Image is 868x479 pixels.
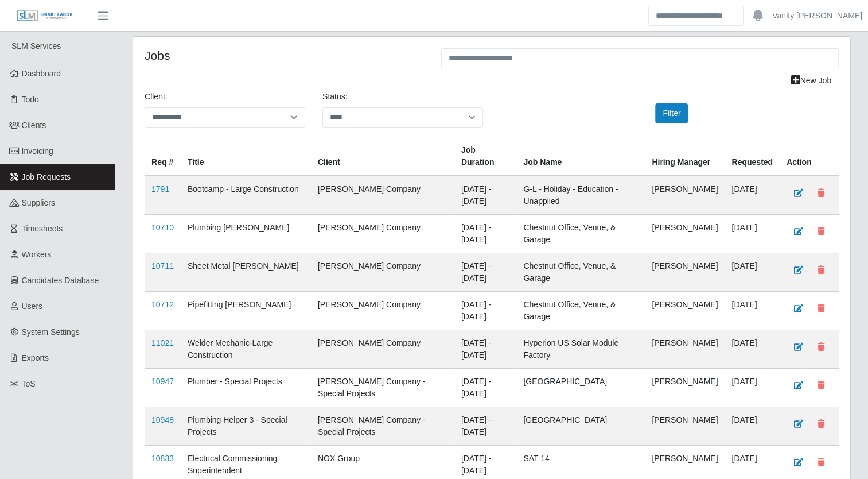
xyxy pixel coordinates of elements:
span: Workers [22,250,52,259]
span: Exports [22,353,49,362]
span: SLM Services [11,41,61,51]
span: Dashboard [22,69,61,78]
td: Sheet Metal [PERSON_NAME] [181,253,311,292]
span: Users [22,302,43,311]
td: [DATE] - [DATE] [454,176,517,215]
th: Requested [725,137,780,176]
td: [GEOGRAPHIC_DATA] [516,407,645,446]
td: Plumbing Helper 3 - Special Projects [181,407,311,446]
a: New Job [784,71,839,91]
a: 10712 [151,300,174,309]
td: G-L - Holiday - Education - Unapplied [516,176,645,215]
span: Todo [22,95,39,104]
td: [DATE] [725,215,780,253]
td: [DATE] - [DATE] [454,215,517,253]
td: [DATE] - [DATE] [454,407,517,446]
th: Job Name [516,137,645,176]
span: Job Requests [22,172,71,181]
a: Vanity [PERSON_NAME] [772,10,862,22]
a: 10710 [151,223,174,232]
a: 11021 [151,338,174,347]
td: [PERSON_NAME] [645,407,725,446]
td: [PERSON_NAME] [645,215,725,253]
td: [PERSON_NAME] [645,330,725,369]
td: Chestnut Office, Venue, & Garage [516,292,645,330]
a: 1791 [151,184,169,194]
img: SLM Logo [16,10,73,22]
td: Chestnut Office, Venue, & Garage [516,215,645,253]
td: Plumber - Special Projects [181,369,311,407]
a: 10711 [151,261,174,271]
td: Hyperion US Solar Module Factory [516,330,645,369]
td: [DATE] [725,176,780,215]
td: [DATE] [725,407,780,446]
td: [PERSON_NAME] Company [311,292,454,330]
td: [PERSON_NAME] [645,292,725,330]
td: [PERSON_NAME] Company [311,215,454,253]
h4: Jobs [145,48,424,63]
td: [DATE] [725,253,780,292]
th: Hiring Manager [645,137,725,176]
td: [PERSON_NAME] Company - Special Projects [311,369,454,407]
td: [DATE] [725,292,780,330]
td: [DATE] - [DATE] [454,292,517,330]
td: Plumbing [PERSON_NAME] [181,215,311,253]
td: [PERSON_NAME] Company [311,330,454,369]
td: [PERSON_NAME] [645,253,725,292]
th: Req # [145,137,181,176]
td: Pipefitting [PERSON_NAME] [181,292,311,330]
td: [DATE] [725,369,780,407]
input: Search [648,6,744,26]
span: Timesheets [22,224,63,233]
a: 10947 [151,377,174,386]
td: [GEOGRAPHIC_DATA] [516,369,645,407]
td: [PERSON_NAME] Company - Special Projects [311,407,454,446]
label: Status: [322,91,348,103]
td: [DATE] [725,330,780,369]
span: System Settings [22,327,80,337]
td: Welder Mechanic-Large Construction [181,330,311,369]
td: [PERSON_NAME] Company [311,176,454,215]
td: [PERSON_NAME] [645,176,725,215]
td: [DATE] - [DATE] [454,253,517,292]
th: Client [311,137,454,176]
button: Filter [655,103,688,123]
td: [PERSON_NAME] Company [311,253,454,292]
th: Job Duration [454,137,517,176]
td: [PERSON_NAME] [645,369,725,407]
td: Bootcamp - Large Construction [181,176,311,215]
td: [DATE] - [DATE] [454,330,517,369]
td: [DATE] - [DATE] [454,369,517,407]
a: 10833 [151,454,174,463]
span: Candidates Database [22,276,99,285]
label: Client: [145,91,168,103]
span: Suppliers [22,198,55,207]
th: Action [780,137,839,176]
span: ToS [22,379,36,388]
a: 10948 [151,415,174,424]
td: Chestnut Office, Venue, & Garage [516,253,645,292]
span: Invoicing [22,146,53,156]
th: Title [181,137,311,176]
span: Clients [22,121,46,130]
